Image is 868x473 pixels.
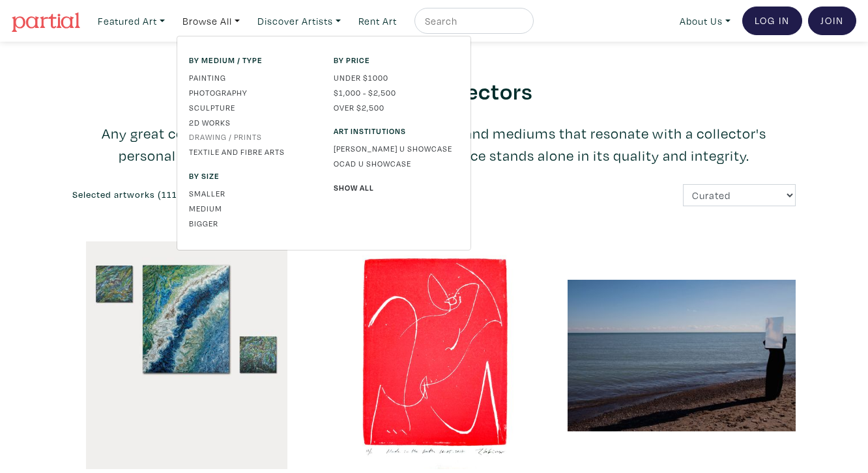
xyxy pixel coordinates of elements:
[189,146,314,157] a: Textile and Fibre Arts
[334,72,459,83] a: Under $1000
[334,157,459,169] a: OCAD U Showcase
[189,217,314,229] a: Bigger
[334,182,459,193] a: Show All
[72,77,796,105] h2: For New Collectors
[334,54,459,66] span: By price
[72,189,424,200] h6: Selected artworks (111)
[189,131,314,142] a: Drawing / Prints
[808,7,856,35] a: Join
[189,87,314,98] a: Photography
[177,8,246,34] a: Browse All
[189,72,314,83] a: Painting
[177,36,471,250] div: Featured Art
[189,170,314,182] span: By size
[189,54,314,66] span: By medium / type
[742,7,802,35] a: Log In
[189,202,314,214] a: Medium
[424,13,521,29] input: Search
[334,101,459,113] a: Over $2,500
[252,8,347,34] a: Discover Artists
[353,8,403,34] a: Rent Art
[72,122,796,167] p: Any great collection features a range of styles, stories, and mediums that resonate with a collec...
[92,8,171,34] a: Featured Art
[674,8,736,34] a: About Us
[334,125,459,137] span: Art Institutions
[334,87,459,98] a: $1,000 - $2,500
[334,142,459,154] a: [PERSON_NAME] U Showcase
[189,187,314,199] a: Smaller
[189,116,314,128] a: 2D works
[189,101,314,113] a: Sculpture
